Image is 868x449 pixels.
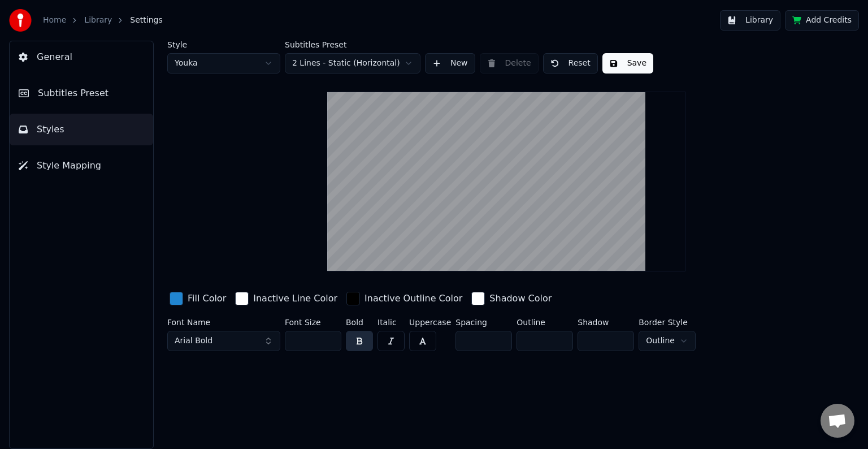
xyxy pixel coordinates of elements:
label: Style [167,41,280,49]
label: Bold [346,318,373,326]
button: Shadow Color [469,290,554,308]
div: Shadow Color [489,292,552,305]
button: New [425,53,475,74]
span: Arial Bold [175,335,212,347]
span: Settings [130,15,162,26]
label: Outline [517,318,573,326]
button: Style Mapping [10,150,153,182]
button: Save [602,53,653,74]
button: Library [720,10,780,31]
span: Style Mapping [37,159,101,172]
span: General [37,50,72,64]
img: youka [9,9,32,32]
div: Inactive Outline Color [364,292,462,305]
button: Inactive Outline Color [344,290,465,308]
label: Italic [377,318,405,326]
label: Spacing [455,318,512,326]
button: Subtitles Preset [10,77,153,109]
button: General [10,41,153,73]
label: Border Style [639,318,696,326]
label: Uppercase [409,318,451,326]
div: Fill Color [188,292,226,305]
div: Inactive Line Color [253,292,337,305]
button: Add Credits [785,10,859,31]
button: Fill Color [167,290,228,308]
span: Subtitles Preset [38,87,108,100]
nav: breadcrumb [43,15,163,26]
label: Shadow [578,318,634,326]
label: Font Name [167,318,280,326]
button: Inactive Line Color [233,290,340,308]
span: Styles [37,123,64,136]
button: Reset [543,53,598,74]
a: Home [43,15,66,26]
a: Library [84,15,112,26]
label: Font Size [285,318,341,326]
button: Styles [10,114,153,145]
label: Subtitles Preset [285,41,420,49]
div: Open chat [821,404,854,438]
